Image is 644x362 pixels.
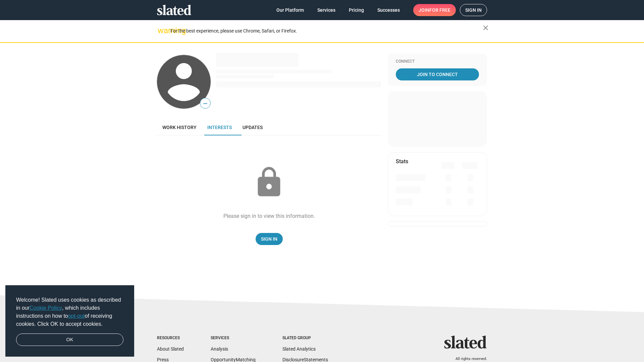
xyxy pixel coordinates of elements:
mat-card-title: Stats [396,158,408,165]
a: Join To Connect [396,68,479,80]
a: dismiss cookie message [16,334,123,346]
mat-icon: warning [158,26,166,35]
a: Successes [372,4,405,16]
mat-icon: lock [252,166,286,199]
span: Join [419,4,450,16]
span: Sign In [261,233,277,245]
a: Services [312,4,341,16]
span: Join To Connect [397,68,478,80]
a: Work history [157,119,202,135]
div: Services [211,336,256,341]
span: Interests [207,125,232,130]
a: opt-out [68,313,85,319]
div: For the best experience, please use Chrome, Safari, or Firefox. [170,26,483,36]
a: About Slated [157,346,184,352]
span: Welcome! Slated uses cookies as described in our , which includes instructions on how to of recei... [16,296,123,328]
a: Our Platform [271,4,309,16]
span: Pricing [349,4,364,16]
a: Sign in [460,4,487,16]
a: Sign In [256,233,283,245]
a: Analysis [211,346,228,352]
span: for free [429,4,450,16]
div: Slated Group [282,336,328,341]
div: cookieconsent [5,285,134,357]
a: Pricing [343,4,369,16]
div: Connect [396,59,479,64]
span: Sign in [465,4,482,16]
a: Slated Analytics [282,346,316,352]
a: Joinfor free [413,4,456,16]
span: Successes [377,4,400,16]
span: Our Platform [276,4,304,16]
a: Updates [237,119,268,135]
span: — [200,99,210,108]
div: Please sign in to view this information. [223,213,315,220]
span: Services [317,4,335,16]
span: Updates [243,125,263,130]
div: Resources [157,336,184,341]
mat-icon: close [482,24,490,32]
a: Interests [202,119,237,135]
a: Cookie Policy [30,305,62,311]
span: Work history [162,125,197,130]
